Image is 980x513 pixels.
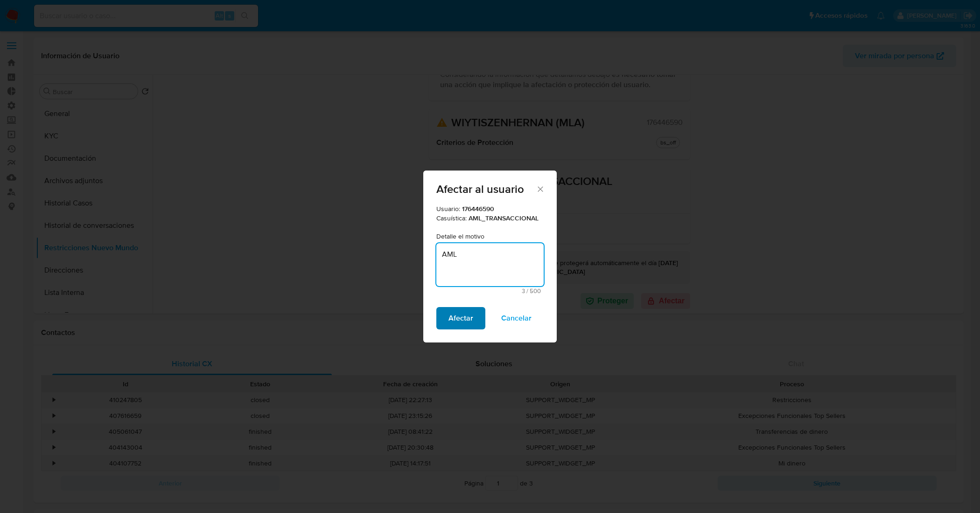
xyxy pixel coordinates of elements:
span: Afectar [448,308,473,328]
p: Casuística: [436,214,544,223]
button: Afectar [436,307,485,329]
button: Cerrar [536,185,544,193]
p: Usuario: [436,205,544,214]
span: Afectar al usuario [436,184,536,195]
span: Cancelar [501,308,532,328]
strong: 176446590 [462,204,494,213]
p: Detalle el motivo [436,232,544,241]
button: Cancelar [489,307,544,329]
span: Máximo 500 caracteres [439,288,541,294]
strong: AML_TRANSACCIONAL [469,213,539,223]
textarea: Motivo [436,243,544,286]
